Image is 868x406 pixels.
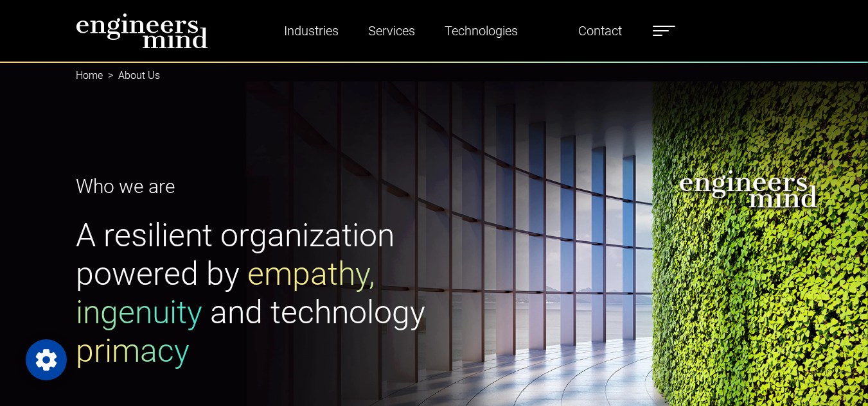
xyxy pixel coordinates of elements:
[76,216,427,370] h1: A resilient organization powered by and technology
[76,172,427,201] p: Who we are
[76,255,375,331] span: empathy, ingenuity
[363,16,420,46] a: Services
[76,62,793,90] nav: breadcrumb
[103,68,160,83] li: About Us
[439,16,523,46] a: Technologies
[76,13,208,49] img: logo
[76,69,103,81] a: Home
[76,332,190,369] span: primacy
[573,16,627,46] a: Contact
[279,16,344,46] a: Industries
